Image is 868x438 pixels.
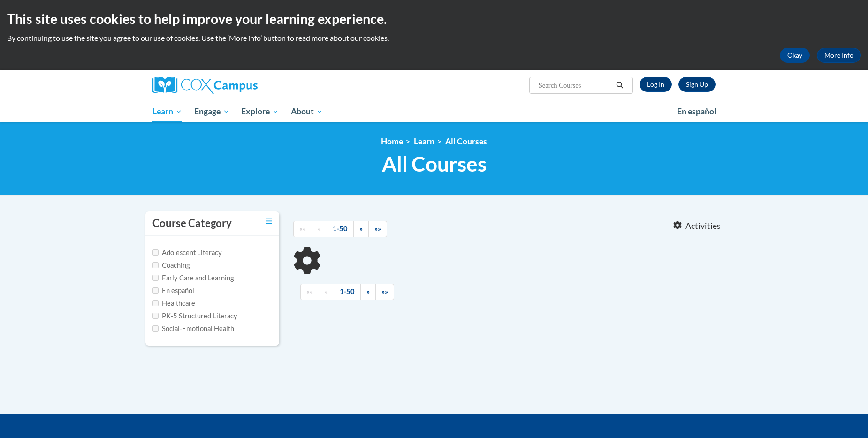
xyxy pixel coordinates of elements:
input: Checkbox for Options [152,275,159,281]
input: Checkbox for Options [152,325,159,332]
label: Early Care and Learning [152,273,234,283]
input: Checkbox for Options [152,262,159,268]
a: End [368,221,387,237]
span: About [291,106,323,117]
label: Coaching [152,260,190,271]
a: More Info [817,48,861,63]
a: Next [353,221,369,237]
label: PK-5 Structured Literacy [152,311,237,321]
h3: Course Category [152,216,232,231]
input: Checkbox for Options [152,287,159,294]
span: « [325,287,328,295]
a: 1-50 [327,221,354,237]
a: Home [381,136,403,146]
a: Toggle collapse [266,216,272,227]
span: »» [374,225,381,233]
a: Learn [146,101,188,122]
span: « [318,225,321,233]
label: Adolescent Literacy [152,248,222,258]
a: Previous [319,284,334,300]
span: Learn [152,106,182,117]
span: Engage [194,106,229,117]
a: End [375,284,394,300]
a: Explore [235,101,285,122]
a: Begining [293,221,312,237]
a: En español [671,102,723,121]
span: «« [299,225,306,233]
h2: This site uses cookies to help improve your learning experience. [7,9,861,28]
span: »» [381,287,388,295]
label: Social-Emotional Health [152,324,234,334]
span: Explore [241,106,279,117]
span: Activities [685,221,721,231]
a: Register [678,77,716,92]
a: All Courses [445,136,487,146]
input: Checkbox for Options [152,300,159,306]
button: Search [613,80,627,91]
a: About [285,101,329,122]
span: All Courses [382,151,487,176]
a: Log In [640,77,672,92]
a: Engage [188,101,236,122]
label: En español [152,286,194,296]
input: Search Courses [538,80,613,91]
a: Cox Campus [152,77,331,94]
span: » [359,225,363,233]
input: Checkbox for Options [152,313,159,319]
span: » [366,287,370,295]
img: Cox Campus [152,77,258,94]
button: Okay [780,48,810,63]
input: Checkbox for Options [152,249,159,256]
a: Previous [312,221,327,237]
a: Learn [414,136,434,146]
a: 1-50 [334,284,361,300]
label: Healthcare [152,298,195,309]
a: Begining [300,284,319,300]
a: Next [360,284,376,300]
div: Main menu [138,101,730,122]
span: En español [677,106,716,116]
span: «« [306,287,313,295]
p: By continuing to use the site you agree to our use of cookies. Use the ‘More info’ button to read... [7,33,861,43]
